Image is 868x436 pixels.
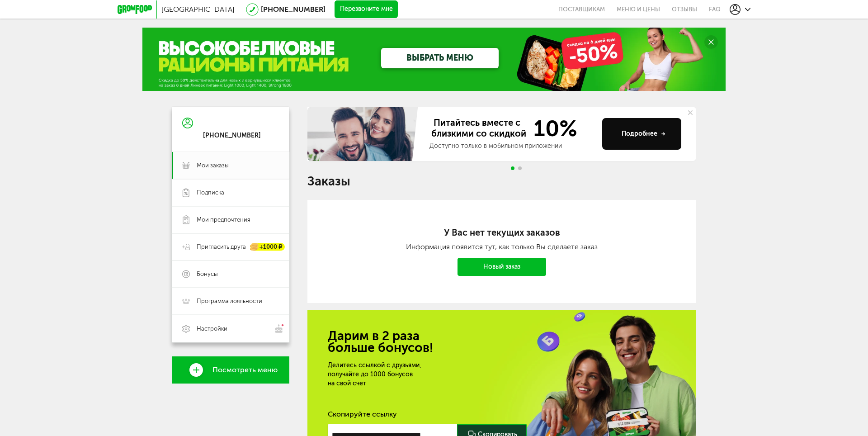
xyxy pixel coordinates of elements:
a: Пригласить друга +1000 ₽ [172,233,289,261]
span: Программа лояльности [197,297,262,305]
a: Мои предпочтения [172,206,289,233]
div: Информация появится тут, как только Вы сделаете заказ [344,242,660,251]
span: Подписка [197,189,224,197]
div: Скопируйте ссылку [328,410,676,419]
span: 10% [528,117,577,140]
span: Мои предпочтения [197,216,250,224]
a: ВЫБРАТЬ МЕНЮ [381,48,499,68]
h2: У Вас нет текущих заказов [344,227,660,238]
span: Go to slide 1 [511,166,514,170]
h1: Заказы [307,175,696,187]
a: Мои заказы [172,152,289,179]
div: Подробнее [622,129,665,138]
a: Подписка [172,179,289,206]
span: Посмотреть меню [212,366,278,374]
button: Подробнее [602,118,681,150]
a: Посмотреть меню [172,356,289,384]
span: Мои заказы [197,161,229,170]
h2: Дарим в 2 раза больше бонусов! [328,330,676,354]
button: Перезвоните мне [335,0,398,19]
a: Настройки [172,315,289,342]
span: Пригласить друга [197,243,246,251]
a: Бонусы [172,261,289,288]
a: Программа лояльности [172,288,289,315]
div: Делитесь ссылкой с друзьями, получайте до 1000 бонусов на свой счет [328,361,538,388]
div: [PHONE_NUMBER] [203,132,261,140]
span: [GEOGRAPHIC_DATA] [161,5,235,14]
span: Питайтесь вместе с близкими со скидкой [429,117,528,140]
a: Новый заказ [458,258,546,276]
span: Go to slide 2 [518,166,522,170]
div: Доступно только в мобильном приложении [429,142,595,151]
span: Настройки [197,325,227,333]
div: +1000 ₽ [250,243,285,251]
a: [PHONE_NUMBER] [261,5,325,14]
span: Бонусы [197,270,218,278]
img: family-banner.579af9d.jpg [307,107,420,161]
